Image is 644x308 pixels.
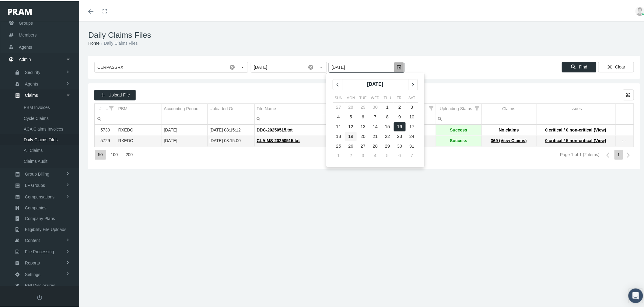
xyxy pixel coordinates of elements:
[394,131,406,140] td: Friday, May 23, 2025
[536,103,615,113] td: Column Issues
[408,78,418,89] a: chevronright
[619,126,629,132] div: Show Actions
[24,123,63,133] span: ACA Claims Invoices
[386,113,389,118] span: 8
[436,103,481,113] td: Column Uploading Status
[628,287,643,302] div: Open Intercom Messenger
[369,111,381,121] td: Wednesday, May 7, 2025
[440,105,472,110] div: Uploading Status
[95,124,116,135] td: 5730
[332,94,418,160] table: Calendar
[406,140,418,150] td: Saturday, May 31, 2025
[406,94,418,101] th: Sat
[25,245,54,256] span: File Processing
[210,105,235,110] div: Uploaded On
[411,152,413,157] span: 7
[336,103,341,108] span: 27
[94,88,634,162] div: Data grid
[350,113,352,118] span: 5
[560,151,600,156] div: Page 1 of 1 (2 items)
[350,152,352,157] span: 2
[8,8,32,14] img: PRAM_20_x_78.png
[374,113,376,118] span: 7
[373,132,378,138] span: 21
[409,123,415,128] span: 17
[108,91,130,96] span: Upload File
[369,101,381,111] td: Wednesday, April 30, 2025
[381,111,394,121] td: Thursday, May 8, 2025
[345,111,357,121] td: Monday, May 5, 2025
[333,101,345,111] td: Sunday, April 27, 2025
[598,61,634,71] div: Clear
[619,137,629,143] div: Show Actions
[336,123,341,128] span: 11
[207,103,254,113] td: Column Uploaded On
[373,123,378,128] span: 14
[107,149,121,159] div: Items per page: 100
[24,112,49,122] span: Cycle Claims
[394,94,406,101] th: Fri
[25,78,38,88] span: Agents
[545,137,606,142] span: 0 critical / 5 non-critical (View)
[348,132,353,138] span: 19
[345,150,357,159] td: Monday, June 2, 2025
[25,66,40,76] span: Security
[333,111,345,121] td: Sunday, May 4, 2025
[25,191,54,201] span: Compensations
[385,132,390,138] span: 22
[385,123,390,128] span: 15
[345,101,357,111] td: Monday, April 28, 2025
[398,103,401,108] span: 2
[398,113,401,118] span: 9
[381,101,394,111] td: Thursday, May 1, 2025
[25,234,40,244] span: Content
[357,131,369,140] td: Tuesday, May 20, 2025
[406,150,418,159] td: Saturday, June 7, 2025
[381,150,394,159] td: Thursday, June 5, 2025
[436,135,481,145] td: Success
[207,124,254,135] td: [DATE] 08:15:12
[345,140,357,150] td: Monday, May 26, 2025
[254,113,436,123] td: Filter cell
[94,88,634,99] div: Data grid toolbar
[25,279,55,289] span: PHI Disclosures
[373,103,378,108] span: 30
[381,131,394,140] td: Thursday, May 22, 2025
[394,111,406,121] td: Friday, May 9, 2025
[333,78,342,89] a: chevronleft
[110,105,114,109] span: Show filter options for column '#'
[24,155,47,165] span: Claims Audit
[357,94,369,101] th: Tue
[362,113,364,118] span: 6
[602,149,613,159] div: Previous Page
[409,113,415,118] span: 10
[25,212,55,222] span: Company Plans
[369,150,381,159] td: Wednesday, June 4, 2025
[25,223,66,233] span: Eligibility File Uploads
[614,149,623,159] div: Page 1
[394,61,404,71] div: Select
[570,105,582,110] div: Issues
[381,121,394,131] td: Thursday, May 15, 2025
[333,140,345,150] td: Sunday, May 25, 2025
[94,145,634,162] div: Page Navigation
[88,40,100,44] a: Home
[100,39,138,45] li: Daily Claims Files
[118,105,128,110] div: PBM
[357,150,369,159] td: Tuesday, June 3, 2025
[162,103,207,113] td: Column Accounting Period
[406,101,418,111] td: Saturday, May 3, 2025
[333,150,345,159] td: Sunday, June 1, 2025
[502,105,516,110] div: Claims
[623,149,634,159] div: Next Page
[207,135,254,145] td: [DATE] 08:15:00
[25,89,38,99] span: Claims
[94,89,136,99] div: Upload File
[411,103,413,108] span: 3
[406,111,418,121] td: Saturday, May 10, 2025
[623,88,634,99] div: Export all data to Excel
[619,137,629,143] div: more
[385,142,390,147] span: 29
[373,142,378,147] span: 28
[116,124,162,135] td: RXEDO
